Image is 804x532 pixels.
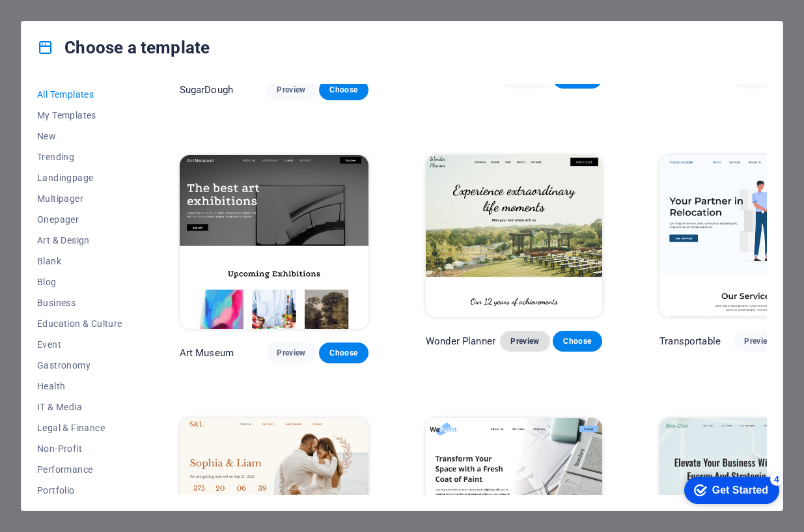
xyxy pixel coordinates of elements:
button: Business [37,292,122,313]
button: Multipager [37,188,122,209]
p: Art Museum [180,346,234,359]
button: Health [37,376,122,397]
button: Non-Profit [37,438,122,459]
button: My Templates [37,105,122,126]
button: Preview [734,331,783,352]
button: Choose [319,343,368,363]
button: IT & Media [37,397,122,417]
span: Multipager [37,193,122,204]
span: New [37,131,122,141]
span: Choose [329,85,358,95]
button: Education & Culture [37,313,122,334]
span: Landingpage [37,173,122,183]
button: Gastronomy [37,355,122,376]
span: All Templates [37,89,122,100]
button: Performance [37,459,122,480]
button: Preview [266,79,316,100]
p: Transportable [659,335,721,348]
span: Trending [37,152,122,162]
span: Preview [744,336,773,346]
button: Preview [266,343,316,363]
span: My Templates [37,110,122,120]
div: Get Started [38,14,94,26]
p: SugarDough [180,83,233,96]
p: Wonder Planner [426,335,495,348]
span: Education & Culture [37,318,122,329]
img: Art Museum [180,155,368,329]
span: Choose [329,348,358,358]
button: Choose [553,331,602,352]
button: Portfolio [37,480,122,501]
span: Preview [277,348,305,358]
span: Blank [37,256,122,266]
button: Choose [319,79,368,100]
button: Blog [37,272,122,292]
h4: Choose a template [37,37,210,58]
span: Event [37,339,122,350]
button: Preview [500,331,549,352]
button: New [37,126,122,147]
span: Gastronomy [37,360,122,371]
button: Trending [37,147,122,167]
button: Blank [37,251,122,272]
button: All Templates [37,84,122,105]
button: Landingpage [37,167,122,188]
span: Onepager [37,214,122,225]
span: Legal & Finance [37,423,122,433]
button: Art & Design [37,230,122,251]
span: Business [37,298,122,308]
div: Get Started 4 items remaining, 20% complete [10,7,105,34]
span: Preview [510,336,539,346]
button: Event [37,334,122,355]
span: Blog [37,277,122,287]
div: 4 [96,3,109,16]
img: Wonder Planner [426,155,602,318]
span: Art & Design [37,235,122,245]
span: Performance [37,464,122,475]
span: Non-Profit [37,443,122,454]
span: Portfolio [37,485,122,496]
button: Onepager [37,209,122,230]
span: Choose [563,336,592,346]
span: Health [37,381,122,391]
button: Legal & Finance [37,417,122,438]
span: Preview [277,85,305,95]
span: IT & Media [37,402,122,412]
